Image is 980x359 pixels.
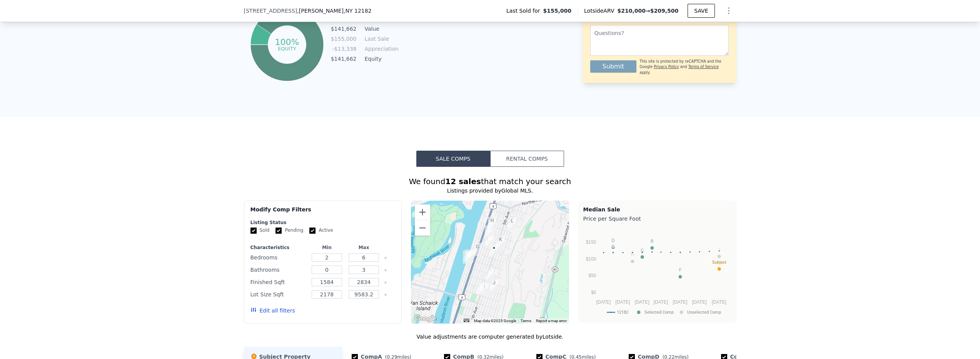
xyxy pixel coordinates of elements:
input: Sold [250,228,257,234]
text: $0 [591,290,596,295]
button: Edit all filters [250,307,295,314]
span: $209,500 [650,8,679,14]
svg: A chart. [583,224,731,320]
button: SAVE [688,4,715,18]
span: Lotside ARV [584,7,617,15]
div: Bathrooms [250,264,307,275]
input: Pending [275,228,282,234]
tspan: 100% [275,37,299,47]
text: [DATE] [692,299,706,305]
text: F [679,268,681,272]
td: Last Sale [363,35,398,43]
span: , [PERSON_NAME] [297,7,371,15]
a: Terms (opens in new tab) [521,319,531,323]
text: $100 [586,256,596,262]
div: 508 5th Ave [477,282,486,295]
input: Active [309,228,316,234]
td: $141,662 [331,55,357,63]
text: [DATE] [596,299,611,305]
button: Clear [384,293,387,296]
div: 782 3rd Ave [488,217,496,230]
div: 707 4th Ave [485,234,494,248]
text: [DATE] [673,299,687,305]
div: 660 2nd Ave [473,243,482,256]
div: 719 6th Ave [496,236,505,249]
a: Terms of Service [688,65,719,69]
div: 674 5th Ave [490,244,498,257]
text: G [611,237,615,242]
span: $155,000 [543,7,572,15]
text: $50 [588,273,596,278]
a: Report a map error [536,319,567,323]
text: Subject [712,260,726,264]
text: [DATE] [711,299,726,305]
button: Clear [384,281,387,284]
div: Characteristics [250,244,307,251]
img: Google [413,314,438,324]
a: Open this area in Google Maps (opens a new window) [413,314,438,324]
div: Value adjustments are computer generated by Lotside . [244,333,736,341]
text: Unselected Comp [687,310,721,315]
text: D [611,238,614,243]
button: Rental Comps [490,151,564,167]
button: Clear [384,269,387,272]
div: Modify Comp Filters [250,206,396,219]
div: Price per Square Foot [583,213,731,224]
strong: 12 sales [445,177,481,186]
div: 744 3rd Ave [485,225,493,238]
div: 536 7th Ave [490,279,498,292]
div: Lot Size Sqft [250,289,307,300]
button: Clear [384,256,387,259]
td: -$13,338 [331,45,357,53]
button: Zoom out [415,220,430,236]
button: Submit [590,60,637,73]
span: → [617,7,678,15]
td: $141,662 [331,25,357,33]
text: [DATE] [615,299,630,305]
button: Show Options [721,3,736,18]
label: Sold [250,227,270,234]
label: Pending [275,227,303,234]
div: Listing Status [250,219,396,226]
span: [STREET_ADDRESS] [244,7,297,15]
button: Keyboard shortcuts [464,319,469,322]
text: Selected Comp [644,310,674,315]
button: Zoom in [415,204,430,220]
td: Value [363,25,398,33]
span: $210,000 [617,8,646,14]
div: Bedrooms [250,252,307,263]
text: J [718,248,720,252]
td: Appreciation [363,45,398,53]
td: $155,000 [331,35,357,43]
text: 12182 [617,310,628,315]
div: Listings provided by Global MLS . [244,187,736,194]
text: B [651,239,653,243]
div: 567 6th Ave [485,269,494,282]
text: C [641,248,644,253]
text: [DATE] [634,299,649,305]
div: Median Sale [583,206,731,213]
div: 617-619 1st Avenue [463,251,471,264]
a: Privacy Policy [654,65,679,69]
span: Map data ©2025 Google [474,319,516,323]
text: $150 [586,239,596,245]
div: This site is protected by reCAPTCHA and the Google and apply. [639,59,728,75]
div: 622 1st Ave [465,249,473,263]
span: Last Sold for [506,7,543,15]
button: Sale Comps [416,151,490,167]
text: H [631,252,634,257]
div: Finished Sqft [250,277,307,288]
tspan: equity [278,45,296,51]
div: We found that match your search [244,176,736,187]
div: 807 7th Ave [508,217,516,230]
div: Min [310,244,344,251]
div: Max [347,244,381,251]
text: [DATE] [653,299,668,305]
label: Active [309,227,333,234]
td: Equity [363,55,398,63]
span: , NY 12182 [344,8,371,14]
